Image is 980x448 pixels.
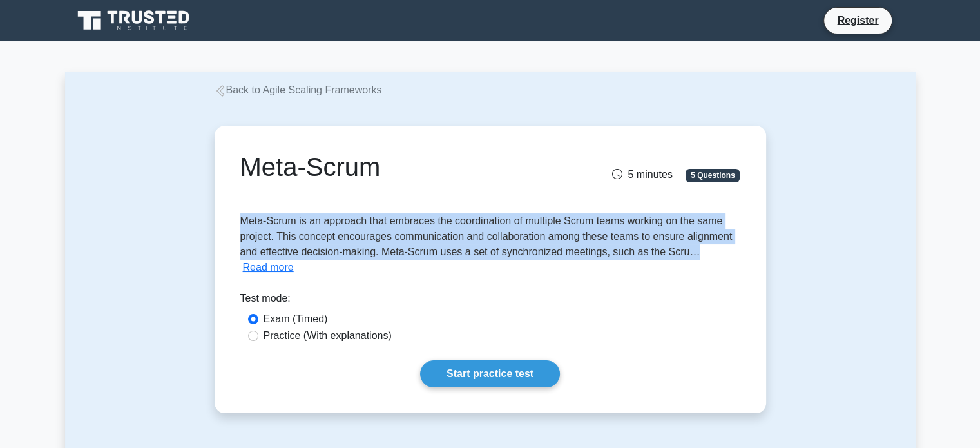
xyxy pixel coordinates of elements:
[612,169,672,180] span: 5 minutes
[240,215,733,257] span: Meta-Scrum is an approach that embraces the coordination of multiple Scrum teams working on the s...
[264,311,328,327] label: Exam (Timed)
[243,260,294,275] button: Read more
[686,169,740,182] span: 5 Questions
[420,360,560,387] a: Start practice test
[240,151,568,182] h1: Meta-Scrum
[829,12,886,28] a: Register
[264,328,392,344] label: Practice (With explanations)
[240,291,740,311] div: Test mode:
[215,84,382,95] a: Back to Agile Scaling Frameworks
